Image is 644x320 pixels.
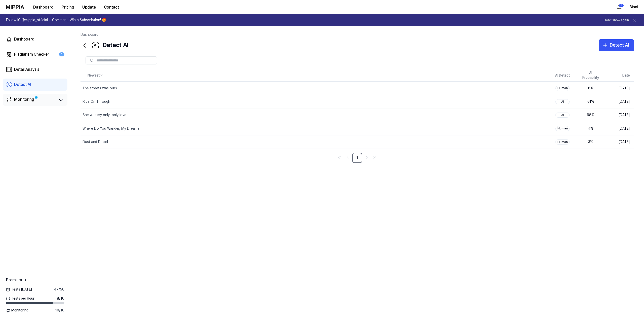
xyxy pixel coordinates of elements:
a: Detail Anaysis [3,63,67,76]
button: Dashboard [29,2,58,12]
span: 47 / 50 [54,287,64,292]
button: Don't show again [604,18,629,22]
a: Go to next page [363,154,370,161]
td: [DATE] [605,135,634,149]
div: Where Do You Wander, My Dreamer [83,126,141,131]
span: Monitoring [6,308,28,313]
a: Monitoring [6,96,55,103]
div: 1 [59,52,64,57]
button: Update [78,2,100,12]
nav: pagination [80,153,634,163]
div: Human [555,86,570,91]
button: Pricing [58,2,78,12]
div: Detect AI [80,39,128,51]
img: 알림 [616,4,622,10]
th: AI Probability [577,69,605,82]
span: 10 / 10 [55,308,64,313]
button: Detect AI [599,39,634,51]
td: [DATE] [605,95,634,108]
div: Dust and Diesel [83,139,108,145]
a: Plagiarism Checker1 [3,48,67,60]
div: Dashboard [14,36,34,42]
td: [DATE] [605,108,634,122]
div: 4 [619,4,624,8]
span: Tests per Hour [6,296,34,301]
a: Go to last page [371,154,378,161]
div: Monitoring [14,96,34,103]
div: The streets was ours [83,86,117,91]
button: Contact [100,2,123,12]
div: 4 % [581,126,601,131]
a: Detect AI [3,79,67,91]
th: Date [605,69,634,82]
a: Dashboard [3,33,67,45]
div: 8 % [581,86,601,91]
a: 1 [352,153,362,163]
a: Premium [6,277,28,283]
span: 8 / 10 [57,296,64,301]
span: Premium [6,277,22,283]
span: Tests [DATE] [6,287,32,292]
a: Go to previous page [344,154,351,161]
div: Ride On Through [83,99,110,104]
button: Binni [629,4,638,10]
div: AI [555,113,570,118]
th: AI Detect [548,69,577,82]
a: Update [78,0,100,14]
div: 61 % [581,99,601,104]
div: She was my only, only love [83,113,126,118]
div: 98 % [581,113,601,118]
div: 3 % [581,139,601,145]
button: 알림4 [615,3,623,11]
div: Detect AI [610,42,629,49]
td: [DATE] [605,122,634,135]
a: Dashboard [80,32,98,37]
div: Detect AI [14,82,31,88]
td: [DATE] [605,82,634,95]
div: Human [555,139,570,145]
h1: Follow IG @mippia_official + Comment, Win a Subscription! 🎁 [6,18,106,23]
div: Detail Anaysis [14,66,39,73]
div: Plagiarism Checker [14,51,49,57]
img: logo [6,5,24,9]
div: Human [555,126,570,131]
a: Go to first page [336,154,343,161]
div: AI [555,99,570,104]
